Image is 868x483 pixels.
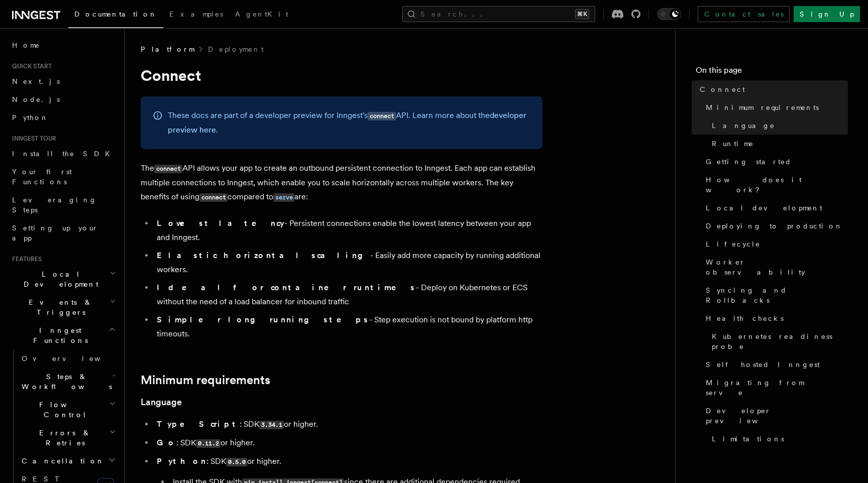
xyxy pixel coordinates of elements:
span: Inngest tour [8,135,56,143]
h1: Connect [141,66,542,84]
button: Search...⌘K [402,6,595,22]
a: Local development [702,199,848,217]
a: Minimum requirements [702,98,848,116]
li: - Step execution is not bound by platform http timeouts. [154,313,542,341]
span: Kubernetes readiness probe [712,331,848,351]
a: Overview [18,349,118,368]
span: Worker observability [706,257,848,277]
p: The API allows your app to create an outbound persistent connection to Inngest. Each app can esta... [141,161,542,204]
a: Developer preview [702,402,848,430]
a: Deployment [208,44,264,54]
li: - Deploy on Kubernetes or ECS without the need of a load balancer for inbound traffic [154,281,542,309]
span: Connect [700,84,745,94]
a: Setting up your app [8,219,118,247]
button: Flow Control [18,396,118,424]
span: Health checks [706,313,784,323]
button: Events & Triggers [8,293,118,321]
a: Leveraging Steps [8,191,118,219]
p: These docs are part of a developer preview for Inngest's API. Learn more about the . [168,108,530,137]
a: Limitations [708,430,848,448]
span: AgentKit [235,10,288,18]
a: Node.js [8,90,118,108]
a: Syncing and Rollbacks [702,281,848,309]
li: - Persistent connections enable the lowest latency between your app and Inngest. [154,216,542,245]
li: - Easily add more capacity by running additional workers. [154,249,542,277]
span: Runtime [712,139,754,149]
span: Developer preview [706,406,848,426]
code: connect [368,112,396,120]
code: 3.34.1 [259,421,284,429]
a: Your first Functions [8,163,118,191]
button: Steps & Workflows [18,368,118,396]
h4: On this page [696,64,848,80]
strong: Simpler long running steps [157,315,369,324]
a: How does it work? [702,171,848,199]
span: Migrating from serve [706,378,848,398]
span: How does it work? [706,175,848,195]
button: Toggle dark mode [657,8,681,20]
a: Minimum requirements [141,373,270,387]
a: AgentKit [229,3,294,27]
strong: Elastic horizontal scaling [157,251,370,260]
span: Local Development [8,269,110,289]
span: Install the SDK [12,150,116,158]
span: Next.js [12,77,60,85]
span: Limitations [712,434,784,444]
span: Your first Functions [12,168,72,186]
a: Connect [696,80,848,98]
span: Self hosted Inngest [706,359,820,370]
span: Features [8,255,42,263]
strong: Python [157,456,206,466]
a: Deploying to production [702,217,848,235]
a: Next.js [8,72,118,90]
li: : SDK or higher. [154,436,542,450]
span: Flow Control [18,400,109,420]
a: Language [141,395,182,409]
span: Deploying to production [706,221,843,231]
span: Minimum requirements [706,102,819,112]
a: serve [273,192,294,201]
kbd: ⌘K [575,9,589,19]
a: Lifecycle [702,235,848,253]
button: Inngest Functions [8,321,118,349]
code: 0.5.0 [226,458,247,466]
li: : SDK or higher. [154,417,542,432]
a: Sign Up [794,6,860,22]
span: Quick start [8,62,52,70]
a: Runtime [708,135,848,153]
span: Home [12,40,40,50]
span: Inngest Functions [8,325,108,345]
span: Language [712,120,775,131]
strong: Lowest latency [157,218,284,228]
code: connect [199,193,228,202]
strong: Go [157,438,176,447]
a: Health checks [702,309,848,327]
code: 0.11.2 [196,439,221,448]
span: Getting started [706,157,792,167]
a: Python [8,108,118,127]
span: Python [12,113,49,122]
span: Examples [169,10,223,18]
span: Node.js [12,95,60,103]
span: Lifecycle [706,239,761,249]
span: Platform [141,44,194,54]
span: Documentation [74,10,157,18]
a: Install the SDK [8,145,118,163]
strong: TypeScript [157,419,240,429]
span: Events & Triggers [8,297,110,317]
a: Self hosted Inngest [702,355,848,374]
a: Language [708,116,848,135]
a: Kubernetes readiness probe [708,327,848,355]
a: Documentation [68,3,163,28]
button: Cancellation [18,452,118,470]
a: Worker observability [702,253,848,281]
a: Getting started [702,153,848,171]
a: Home [8,36,118,54]
span: Leveraging Steps [12,196,97,214]
button: Local Development [8,265,118,293]
span: Errors & Retries [18,428,109,448]
strong: Ideal for container runtimes [157,283,416,292]
span: Cancellation [18,456,104,466]
span: Overview [22,354,125,363]
span: Local development [706,203,822,213]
